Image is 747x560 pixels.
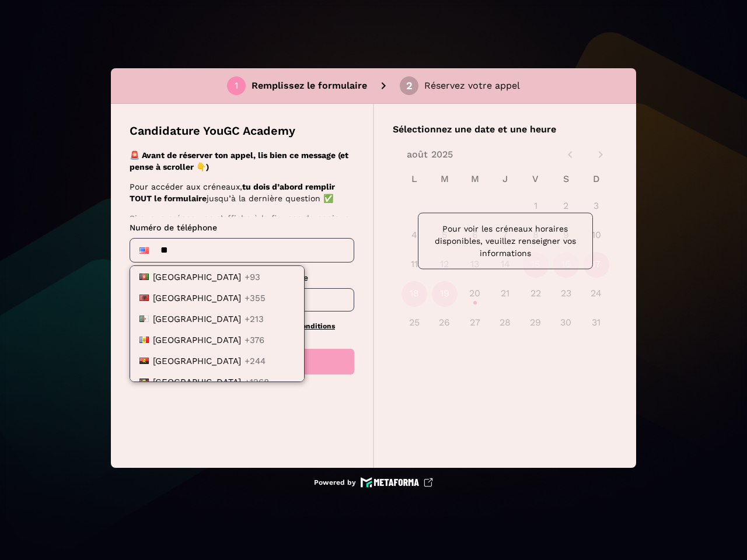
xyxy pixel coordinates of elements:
span: +355 [245,293,266,303]
span: [GEOGRAPHIC_DATA] [153,314,241,324]
span: [GEOGRAPHIC_DATA] [153,377,241,387]
span: +1268 [245,377,269,387]
p: Pour voir les créneaux horaires disponibles, veuillez renseigner vos informations [428,222,583,259]
p: Pour accéder aux créneaux, jusqu’à la dernière question ✅ [130,181,351,204]
a: Powered by [314,477,433,488]
p: Si aucun créneau ne s’affiche à la fin, pas de panique : [130,212,351,236]
span: +244 [245,356,266,366]
span: [GEOGRAPHIC_DATA] [153,356,241,366]
span: [GEOGRAPHIC_DATA] [153,272,241,282]
div: 2 [406,80,413,91]
strong: 🚨 Avant de réserver ton appel, lis bien ce message (et pense à scroller 👇) [130,150,348,171]
span: +93 [245,272,260,282]
p: Candidature YouGC Academy [130,123,295,139]
div: 1 [235,80,238,91]
p: Réservez votre appel [424,79,520,93]
p: Powered by [314,478,356,487]
span: +376 [245,335,264,345]
strong: tu dois d’abord remplir TOUT le formulaire [130,182,335,203]
div: United States: + 1 [132,241,156,260]
span: +213 [245,314,264,324]
span: [GEOGRAPHIC_DATA] [153,335,241,345]
p: Remplissez le formulaire [252,79,367,93]
span: Numéro de téléphone [130,223,217,232]
span: [GEOGRAPHIC_DATA] [153,293,241,303]
p: Sélectionnez une date et une heure [393,123,617,136]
